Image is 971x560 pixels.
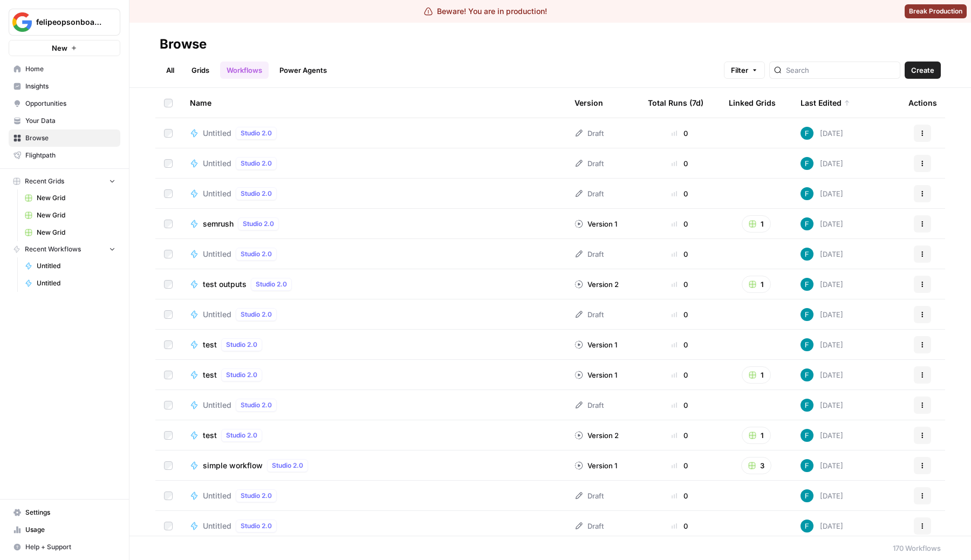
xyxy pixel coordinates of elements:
button: Recent Grids [9,173,120,189]
div: [DATE] [801,489,843,502]
div: Name [190,88,557,118]
button: 1 [742,276,771,293]
div: [DATE] [801,248,843,261]
a: Browse [9,129,120,147]
img: 3qwd99qm5jrkms79koxglshcff0m [801,520,813,532]
div: Version 1 [575,370,617,380]
span: New Grid [37,193,115,203]
a: Grids [185,62,216,79]
div: Draft [575,521,604,531]
span: Studio 2.0 [272,461,303,470]
span: Flightpath [25,151,115,160]
a: testStudio 2.0 [190,429,557,442]
a: Home [9,60,120,78]
span: Studio 2.0 [226,340,257,350]
span: Usage [25,525,115,535]
span: Studio 2.0 [256,279,287,289]
span: test [203,430,217,441]
a: testStudio 2.0 [190,368,557,381]
span: Filter [731,65,748,76]
div: 0 [648,490,712,501]
span: Untitled [203,400,231,411]
a: UntitledStudio 2.0 [190,489,557,502]
div: Version 2 [575,430,619,441]
a: Workflows [220,62,269,79]
div: 0 [648,521,712,531]
button: Create [905,62,941,79]
div: Draft [575,400,604,411]
a: UntitledStudio 2.0 [190,248,557,261]
div: [DATE] [801,187,843,200]
span: Untitled [203,521,231,531]
span: Home [25,64,115,74]
span: Settings [25,508,115,517]
span: Studio 2.0 [226,370,257,380]
img: 3qwd99qm5jrkms79koxglshcff0m [801,399,813,412]
input: Search [786,65,895,76]
div: 0 [648,430,712,441]
span: Studio 2.0 [241,310,272,319]
span: Create [911,65,934,76]
span: Opportunities [25,99,115,108]
span: Studio 2.0 [241,400,272,410]
a: All [160,62,181,79]
div: Draft [575,128,604,139]
button: Workspace: felipeopsonboarding [9,9,120,36]
span: Untitled [203,128,231,139]
div: 0 [648,279,712,290]
span: Recent Grids [25,176,64,186]
div: [DATE] [801,308,843,321]
a: New Grid [20,189,120,207]
div: Linked Grids [729,88,776,118]
a: test outputsStudio 2.0 [190,278,557,291]
span: Untitled [37,278,115,288]
button: Break Production [905,4,967,18]
span: New Grid [37,210,115,220]
a: UntitledStudio 2.0 [190,308,557,321]
a: Power Agents [273,62,333,79]
div: 0 [648,339,712,350]
a: Opportunities [9,95,120,112]
img: 3qwd99qm5jrkms79koxglshcff0m [801,127,813,140]
span: Studio 2.0 [243,219,274,229]
div: Draft [575,490,604,501]
div: [DATE] [801,368,843,381]
span: Studio 2.0 [241,128,272,138]
img: 3qwd99qm5jrkms79koxglshcff0m [801,429,813,442]
div: 0 [648,460,712,471]
button: Filter [724,62,765,79]
div: Version 1 [575,218,617,229]
div: Actions [908,88,937,118]
div: Version 1 [575,460,617,471]
div: Draft [575,158,604,169]
span: Help + Support [25,542,115,552]
span: Studio 2.0 [241,189,272,199]
div: 0 [648,370,712,380]
span: felipeopsonboarding [36,17,101,28]
a: UntitledStudio 2.0 [190,520,557,532]
div: [DATE] [801,520,843,532]
span: test [203,370,217,380]
div: Beware! You are in production! [424,6,547,17]
div: 0 [648,249,712,259]
a: Usage [9,521,120,538]
a: UntitledStudio 2.0 [190,399,557,412]
button: New [9,40,120,56]
span: Untitled [203,490,231,501]
img: 3qwd99qm5jrkms79koxglshcff0m [801,217,813,230]
a: Settings [9,504,120,521]
div: 0 [648,218,712,229]
div: Last Edited [801,88,850,118]
img: 3qwd99qm5jrkms79koxglshcff0m [801,187,813,200]
button: 3 [741,457,771,474]
img: felipeopsonboarding Logo [12,12,32,32]
div: Version 2 [575,279,619,290]
a: Flightpath [9,147,120,164]
span: New Grid [37,228,115,237]
a: Your Data [9,112,120,129]
div: Draft [575,249,604,259]
a: Untitled [20,275,120,292]
img: 3qwd99qm5jrkms79koxglshcff0m [801,308,813,321]
span: Untitled [203,188,231,199]
img: 3qwd99qm5jrkms79koxglshcff0m [801,248,813,261]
